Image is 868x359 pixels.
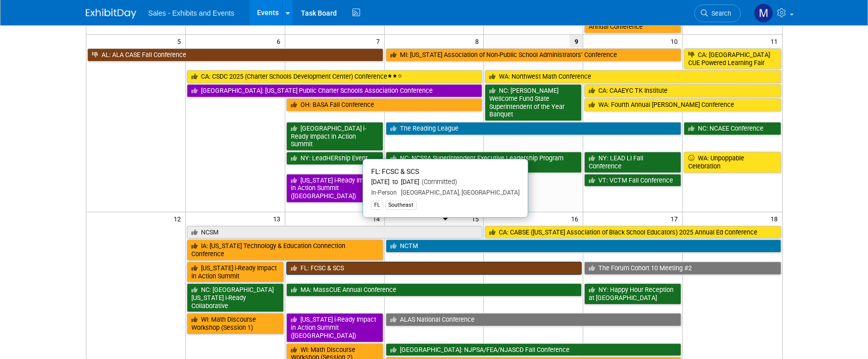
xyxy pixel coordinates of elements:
span: 16 [570,212,583,225]
a: The Reading League [386,122,682,135]
a: CA: CABSE ([US_STATE] Association of Black School Educators) 2025 Annual Ed Conference [485,226,781,239]
span: Search [708,10,731,17]
a: WA: Unpoppable Celebration [684,152,781,172]
img: Maribel Ariano [754,4,773,23]
a: NY: LEAD LI Fall Conference [584,152,681,172]
span: 7 [375,35,384,47]
a: [GEOGRAPHIC_DATA] i-Ready Impact in Action Summit [286,122,383,151]
a: IA: [US_STATE] Technology & Education Connection Conference [187,240,383,260]
a: MA: MassCUE Annual Conference [286,283,582,296]
a: MI: [US_STATE] Association of Non-Public School Administrators’ Conference [386,48,682,62]
a: NC: NCSSA Superintendent Executive Leadership Program Cohort XIII [386,152,582,172]
div: [DATE] to [DATE] [371,178,520,187]
div: Southeast [385,201,417,210]
span: 8 [474,35,483,47]
span: FL: FCSC & SCS [371,167,419,175]
a: VT: VCTM Fall Conference [584,174,681,187]
a: [GEOGRAPHIC_DATA]: [US_STATE] Public Charter Schools Association Conference [187,84,483,97]
a: WA: Fourth Annual [PERSON_NAME] Conference [584,98,781,111]
a: [GEOGRAPHIC_DATA]: NJPSA/FEA/NJASCD Fall Conference [386,343,682,356]
div: FL [371,201,383,210]
span: 10 [670,35,682,47]
span: In-Person [371,189,397,196]
a: WA: Northwest Math Conference [485,70,781,83]
a: Search [694,5,741,22]
a: NC: NCAEE Conference [684,122,781,135]
a: CA: CAAEYC TK Institute [584,84,781,97]
span: 5 [176,35,185,47]
a: FL: FCSC & SCS [286,262,582,275]
span: 17 [670,212,682,225]
a: [US_STATE] i-Ready Impact in Action Summit [187,262,284,282]
span: 6 [276,35,285,47]
a: CA: CSDC 2025 (Charter Schools Development Center) Conference [187,70,483,83]
a: [US_STATE] i-Ready Impact in Action Summit ([GEOGRAPHIC_DATA]) [286,313,383,342]
img: ExhibitDay [86,9,136,19]
a: [US_STATE] i-Ready Impact in Action Summit ([GEOGRAPHIC_DATA]) [286,174,383,203]
a: NY: Happy Hour Reception at [GEOGRAPHIC_DATA] [584,283,681,304]
span: 9 [570,35,583,47]
a: WI: Math Discourse Workshop (Session 1) [187,313,284,334]
span: [GEOGRAPHIC_DATA], [GEOGRAPHIC_DATA] [397,189,520,196]
a: NCSM [187,226,483,239]
span: Sales - Exhibits and Events [148,9,234,17]
a: NY: LeadHERship Event [286,152,383,165]
a: OH: BASA Fall Conference [286,98,483,111]
a: The Forum Cohort 10 Meeting #2 [584,262,781,275]
a: AL: ALA CASE Fall Conference [87,48,383,62]
a: ALAS National Conference [386,313,682,326]
span: 11 [770,35,782,47]
span: 13 [272,212,285,225]
span: 12 [173,212,185,225]
a: CA: [GEOGRAPHIC_DATA] CUE Powered Learning Fair [684,48,781,69]
a: NC: [GEOGRAPHIC_DATA][US_STATE] i-Ready Collaborative [187,283,284,312]
span: 18 [770,212,782,225]
span: (Committed) [419,178,457,186]
a: NC: [PERSON_NAME] Wellcome Fund State Superintendent of the Year Banquet [485,84,582,121]
a: NCTM [386,240,781,253]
